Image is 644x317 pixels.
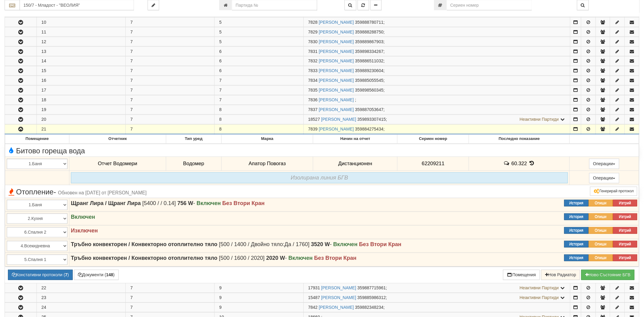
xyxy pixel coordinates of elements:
[520,286,559,291] span: Неактивни Партиди
[308,295,320,300] span: Партида №
[126,17,215,27] td: 7
[589,241,613,248] button: Опиши
[219,305,222,310] span: 9
[37,283,126,293] td: 22
[319,107,354,112] a: [PERSON_NAME]
[357,295,386,300] span: 359885986312
[355,49,383,54] span: 359898334267
[7,188,147,196] span: Отопление
[308,30,318,34] span: Партида №
[589,200,613,207] button: Опиши
[177,200,193,207] strong: 756 W
[321,295,356,300] a: [PERSON_NAME]
[319,20,354,25] a: [PERSON_NAME]
[126,66,215,75] td: 7
[37,303,126,312] td: 24
[589,255,613,261] button: Опиши
[355,59,383,64] span: 359886511032
[590,187,637,196] button: Генерирай протокол
[219,255,265,261] span: [500 / 1600 / 2020]
[5,134,69,144] th: Помещение
[613,214,637,220] button: Изтрий
[319,78,354,83] a: [PERSON_NAME]
[219,49,222,54] span: 6
[355,78,383,83] span: 359885055545
[308,286,320,291] span: Партида №
[219,59,222,64] span: 6
[303,115,570,124] td: ;
[422,161,445,167] span: 62209211
[126,115,215,124] td: 7
[313,157,397,171] td: Дистанционен
[7,147,85,155] span: Битово гореща вода
[308,127,318,132] span: Партида №
[359,242,401,248] strong: Без Втори Кран
[303,47,570,56] td: ;
[613,241,637,248] button: Изтрий
[37,17,126,27] td: 10
[319,127,354,132] a: [PERSON_NAME]
[197,200,221,207] strong: Включен
[289,255,313,261] strong: Включен
[37,85,126,95] td: 17
[219,117,222,122] span: 8
[58,190,147,196] span: Обновен на [DATE] от [PERSON_NAME]
[71,214,95,220] strong: Включен
[219,30,222,34] span: 5
[308,98,318,103] span: Партида №
[355,30,383,34] span: 359888288750
[71,242,218,248] strong: Тръбно конвекторен / Конвекторно отоплително тяло
[308,88,318,93] span: Партида №
[126,76,215,85] td: 7
[589,214,613,220] button: Опиши
[303,27,570,37] td: ;
[126,56,215,66] td: 7
[126,124,215,134] td: 7
[520,117,559,122] span: Неактивни Партиди
[37,105,126,114] td: 19
[319,49,354,54] a: [PERSON_NAME]
[308,117,320,122] span: Партида №
[142,200,176,207] span: [5400 / / 0.14]
[219,242,310,248] span: [500 / 1400 / Двойно тяло:Да / 1760]
[311,242,332,248] span: -
[37,56,126,66] td: 14
[98,161,137,167] span: Отчет Водомери
[311,242,330,248] strong: 3520 W
[126,303,215,312] td: 7
[177,200,195,207] span: -
[564,200,589,207] button: История
[314,255,356,261] strong: Без Втори Кран
[589,159,620,169] button: Операции
[266,255,285,261] strong: 2020 W
[308,68,318,73] span: Партида №
[308,39,318,44] span: Партида №
[313,134,397,144] th: Начин на отчет
[71,255,218,261] strong: Тръбно конвекторен / Конвекторно отоплително тяло
[319,305,354,310] a: [PERSON_NAME]
[71,200,141,207] strong: Щранг Лира / Щранг Лира
[589,227,613,234] button: Опиши
[303,124,570,134] td: ;
[303,76,570,85] td: ;
[222,134,313,144] th: Марка
[303,56,570,66] td: ;
[355,20,383,25] span: 359888780711
[520,295,559,300] span: Неактивни Партиди
[8,270,73,280] button: Констативни протоколи (7)
[303,105,570,114] td: ;
[74,270,119,280] button: Документи (148)
[512,161,527,167] span: 60.322
[581,270,635,280] button: Новo Състояние БГВ
[54,188,56,196] span: -
[355,107,383,112] span: 359887053647
[106,273,113,277] b: 148
[303,85,570,95] td: ;
[219,98,222,103] span: 7
[321,117,356,122] a: [PERSON_NAME]
[355,88,383,93] span: 359898560345
[126,85,215,95] td: 7
[308,305,318,310] span: Партида №
[397,134,469,144] th: Сериен номер
[166,134,221,144] th: Тип уред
